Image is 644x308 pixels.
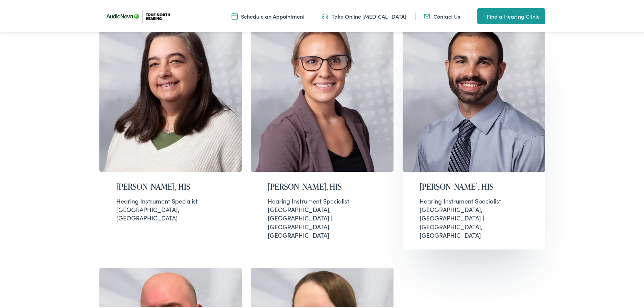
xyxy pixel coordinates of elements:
[232,11,305,19] a: Schedule an Appointment
[420,195,528,204] div: Hearing Instrument Specialist
[99,14,242,248] a: [PERSON_NAME], HIS Hearing Instrument Specialist[GEOGRAPHIC_DATA], [GEOGRAPHIC_DATA]
[403,14,545,170] img: David Kuczewski hearing instrument specialist Portland ME
[477,11,483,19] img: utility icon
[116,181,225,190] h2: [PERSON_NAME], HIS
[116,195,225,204] div: Hearing Instrument Specialist
[424,11,430,19] img: Mail icon in color code ffb348, used for communication purposes
[268,195,377,204] div: Hearing Instrument Specialist
[424,11,460,19] a: Contact Us
[420,195,528,238] div: [GEOGRAPHIC_DATA], [GEOGRAPHIC_DATA] | [GEOGRAPHIC_DATA], [GEOGRAPHIC_DATA]
[477,7,545,23] a: Find a Hearing Clinic
[420,181,528,190] h2: [PERSON_NAME], HIS
[268,195,377,238] div: [GEOGRAPHIC_DATA], [GEOGRAPHIC_DATA] | [GEOGRAPHIC_DATA], [GEOGRAPHIC_DATA]
[403,14,545,248] a: David Kuczewski hearing instrument specialist Portland ME [PERSON_NAME], HIS Hearing Instrument S...
[322,11,406,19] a: Take Online [MEDICAL_DATA]
[116,195,225,221] div: [GEOGRAPHIC_DATA], [GEOGRAPHIC_DATA]
[322,11,328,19] img: Headphones icon in color code ffb348
[268,181,377,190] h2: [PERSON_NAME], HIS
[232,11,238,19] img: Icon symbolizing a calendar in color code ffb348
[251,14,393,170] img: Brittney Christman hearing care professional St. Johnsbury and Newport VT
[251,14,393,248] a: Brittney Christman hearing care professional St. Johnsbury and Newport VT [PERSON_NAME], HIS Hear...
